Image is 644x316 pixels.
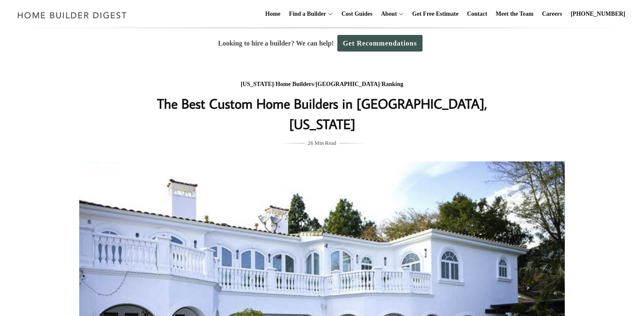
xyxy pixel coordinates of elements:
[382,81,403,87] a: Ranking
[262,0,284,28] a: Home
[276,81,314,87] a: Home Builders
[337,35,423,52] a: Get Recommendations
[492,0,537,28] a: Meet the Team
[463,0,490,28] a: Contact
[567,0,629,28] a: [PHONE_NUMBER]
[152,93,492,134] h1: The Best Custom Home Builders in [GEOGRAPHIC_DATA], [US_STATE]
[152,79,492,90] div: / / /
[338,0,376,28] a: Cost Guides
[409,0,462,28] a: Get Free Estimate
[286,0,326,28] a: Find a Builder
[539,0,566,28] a: Careers
[308,138,336,148] span: 26 Min Read
[241,81,274,87] a: [US_STATE]
[14,7,131,23] img: Home Builder Digest
[316,81,380,87] a: [GEOGRAPHIC_DATA]
[377,0,397,28] a: About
